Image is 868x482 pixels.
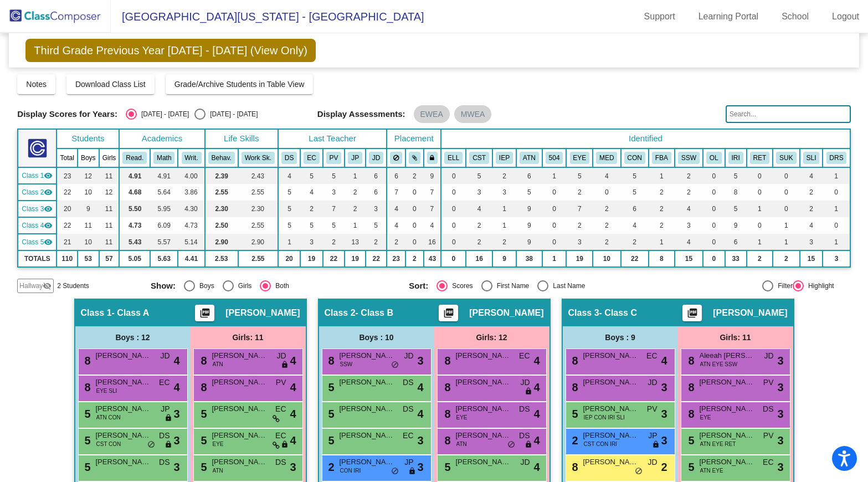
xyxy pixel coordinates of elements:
a: School [773,8,818,25]
div: Girls [234,281,252,291]
td: 1 [823,201,850,217]
button: EYE [570,152,590,164]
th: IRIP [725,148,747,167]
td: 0 [703,234,725,250]
td: 5.64 [150,184,178,201]
td: 4.73 [178,217,204,234]
td: 11 [99,234,120,250]
td: 9 [78,201,99,217]
span: Grade/Archive Students in Table View [174,80,305,89]
td: 5 [516,184,542,201]
td: 2 [649,217,675,234]
td: 3 [300,234,322,250]
th: Wears eyeglasses [566,148,593,167]
button: FBA [652,152,671,164]
th: Jeffrey Pretzlaff [345,148,366,167]
span: Hallway [19,281,43,291]
td: 3 [492,184,516,201]
td: 0 [441,250,466,267]
button: PV [326,152,342,164]
td: 2.30 [238,201,278,217]
td: 43 [424,250,441,267]
th: Last Teacher [278,129,387,148]
td: 0 [441,217,466,234]
td: 2 [405,250,424,267]
th: Conners Completed [621,148,649,167]
td: 7 [387,184,405,201]
td: 5.43 [119,234,150,250]
td: 4 [675,234,703,250]
td: 0 [703,184,725,201]
td: 2 [566,217,593,234]
td: 2.90 [238,234,278,250]
button: Print Students Details [439,305,458,321]
td: 7 [566,201,593,217]
td: 5.95 [150,201,178,217]
td: 33 [725,250,747,267]
td: 3 [566,234,593,250]
td: 6 [366,167,387,184]
th: Speech/Language Services [800,148,823,167]
th: Polly Voss [323,148,345,167]
th: Retained [747,148,773,167]
button: Behav. [208,152,235,164]
td: 9 [516,217,542,234]
td: 0 [405,201,424,217]
td: 4 [387,201,405,217]
td: 0 [747,167,773,184]
mat-icon: picture_as_pdf [686,307,699,323]
td: 5 [278,201,300,217]
button: 504 [546,152,563,164]
td: 19 [345,250,366,267]
th: Online Student [703,148,725,167]
button: Writ. [182,152,202,164]
td: 2.39 [205,167,238,184]
td: 1 [345,167,366,184]
td: Alison Matelski - Class D [18,217,57,234]
td: 1 [747,201,773,217]
td: 4 [387,217,405,234]
td: 3 [466,184,492,201]
td: 5.14 [178,234,204,250]
td: 2 [675,167,703,184]
button: Print Students Details [682,305,702,321]
a: Support [635,8,684,25]
mat-icon: visibility [44,188,53,197]
th: Total [57,148,77,167]
td: 4 [300,184,322,201]
td: 9 [516,234,542,250]
mat-radio-group: Select an option [151,280,400,291]
td: 5.50 [119,201,150,217]
td: 4 [278,167,300,184]
th: Poor Attendance [516,148,542,167]
a: Logout [823,8,868,25]
td: 22 [57,217,77,234]
td: Amy Massey - Class B [18,184,57,201]
th: Dr. Sloane [823,148,850,167]
td: 4.41 [178,250,204,267]
td: 4.30 [178,201,204,217]
td: 4 [424,217,441,234]
span: Class 2 [22,187,44,197]
div: [DATE] - [DATE] [206,109,258,119]
td: 3 [323,184,345,201]
td: Jacki Baron - Class C [18,201,57,217]
th: Daily Medication [593,148,620,167]
td: 4.91 [150,167,178,184]
td: 9 [516,201,542,217]
button: IEP [496,152,513,164]
button: OL [706,152,722,164]
td: 0 [823,184,850,201]
td: 2.90 [205,234,238,250]
button: Read. [122,152,147,164]
td: 0 [405,234,424,250]
td: 0 [405,217,424,234]
th: Dawn Sylvester [278,148,300,167]
button: Math [153,152,174,164]
td: 2.55 [205,184,238,201]
td: 19 [300,250,322,267]
td: 4.00 [178,167,204,184]
mat-icon: visibility [44,221,53,230]
td: 2.53 [205,250,238,267]
td: 5 [323,167,345,184]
